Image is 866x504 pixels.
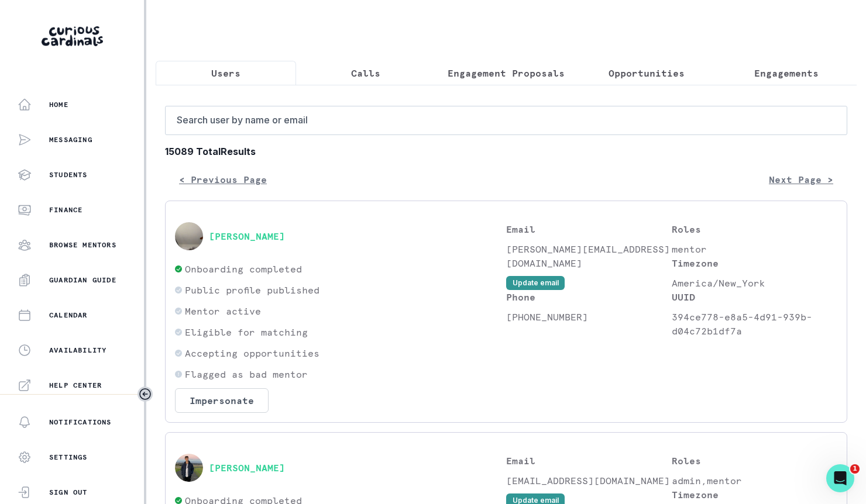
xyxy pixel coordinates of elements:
p: Eligible for matching [185,325,308,339]
p: Roles [672,222,837,236]
p: Students [49,170,88,179]
p: [PHONE_NUMBER] [506,310,672,324]
p: 394ce778-e8a5-4d91-939b-d04c72b1df7a [672,310,837,338]
p: Users [211,66,240,80]
p: UUID [672,290,837,304]
p: [PERSON_NAME][EMAIL_ADDRESS][DOMAIN_NAME] [506,242,672,270]
p: [EMAIL_ADDRESS][DOMAIN_NAME] [506,474,672,488]
button: Toggle sidebar [138,386,153,402]
b: 15089 Total Results [165,144,847,158]
p: Finance [49,205,83,215]
button: < Previous Page [165,168,281,191]
button: [PERSON_NAME] [209,462,285,474]
p: Onboarding completed [185,262,302,276]
p: Accepting opportunities [185,346,319,360]
p: America/New_York [672,276,837,290]
p: Opportunities [609,66,685,80]
p: Email [506,454,672,468]
img: Curious Cardinals Logo [42,26,103,46]
p: Home [49,100,68,109]
p: Email [506,222,672,236]
p: Notifications [49,417,112,427]
p: Phone [506,290,672,304]
p: Settings [49,453,88,462]
p: Messaging [49,135,92,144]
p: Calendar [49,310,88,320]
p: Availability [49,346,106,355]
p: Help Center [49,381,102,390]
p: Engagement Proposals [448,66,565,80]
p: Roles [672,454,837,468]
button: Impersonate [175,388,269,413]
button: Update email [506,276,565,290]
p: Engagements [754,66,819,80]
p: admin,mentor [672,474,837,488]
p: Timezone [672,256,837,270]
p: mentor [672,242,837,256]
iframe: Intercom live chat [826,464,854,492]
p: Timezone [672,488,837,502]
button: [PERSON_NAME] [209,230,285,242]
p: Public profile published [185,283,319,297]
p: Calls [351,66,380,80]
p: Mentor active [185,304,261,318]
button: Next Page > [755,168,847,191]
p: Sign Out [49,488,88,497]
p: Browse Mentors [49,240,116,250]
p: Flagged as bad mentor [185,367,308,381]
p: Guardian Guide [49,275,116,285]
span: 1 [850,464,860,474]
